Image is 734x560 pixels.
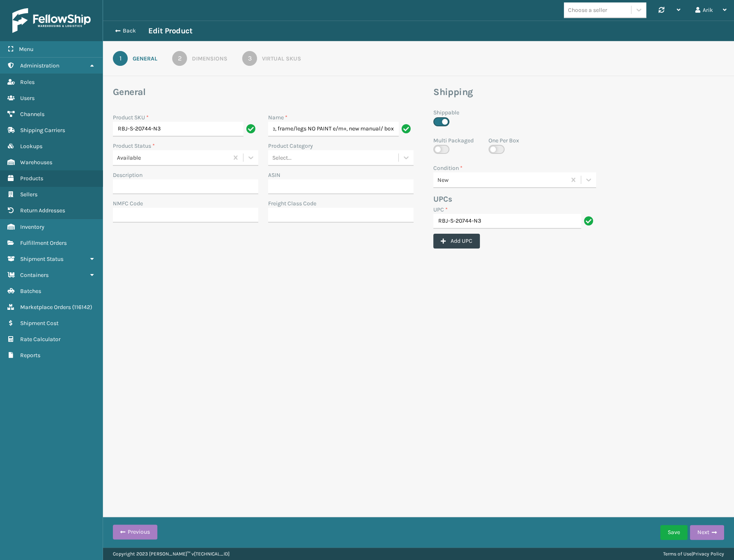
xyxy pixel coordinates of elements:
div: Select... [272,153,292,162]
label: Multi Packaged [433,136,474,145]
span: Administration [20,62,59,69]
label: One Per Box [489,136,519,145]
span: Warehouses [20,159,52,166]
b: UPCs [433,195,452,204]
div: Virtual SKUs [262,54,301,63]
button: Save [660,525,687,540]
span: Batches [20,288,41,295]
span: Lookups [20,143,42,150]
span: Roles [20,79,35,86]
button: Previous [113,525,157,539]
div: 1 [113,51,128,66]
span: Reports [20,352,40,359]
label: Condition [433,164,463,172]
label: UPC [433,205,448,214]
span: Sellers [20,191,37,198]
a: Privacy Policy [693,551,724,557]
span: Rate Calculator [20,336,61,343]
div: Choose a seller [568,6,607,14]
span: Menu [19,46,33,53]
label: Product Status [113,142,155,150]
div: Dimensions [192,54,227,63]
span: Products [20,175,43,182]
a: Terms of Use [663,551,692,557]
span: Return Addresses [20,207,65,214]
span: Shipment Cost [20,320,58,327]
span: Users [20,95,35,102]
span: Shipping Carriers [20,127,65,134]
label: Product Category [268,142,313,150]
div: 3 [242,51,257,66]
button: Add UPC [433,234,480,249]
label: Freight Class Code [268,199,316,208]
span: Containers [20,272,49,279]
label: Shippable [433,108,459,117]
label: Product SKU [113,113,149,122]
h3: Shipping [433,86,682,98]
span: Fulfillment Orders [20,239,67,246]
label: ASIN [268,171,281,179]
div: New [437,176,567,184]
div: General [133,54,157,63]
label: Name [268,113,288,122]
div: 2 [172,51,187,66]
span: Inventory [20,223,44,230]
h3: General [113,86,414,98]
span: Shipment Status [20,256,63,263]
div: Available [117,153,229,162]
img: logo [12,8,91,33]
div: | [663,548,724,560]
h3: Edit Product [148,26,192,36]
span: Marketplace Orders [20,304,71,311]
p: Copyright 2023 [PERSON_NAME]™ v [TECHNICAL_ID] [113,548,229,560]
button: Back [110,27,148,35]
label: NMFC Code [113,199,143,208]
span: ( 116142 ) [72,304,92,311]
label: Description [113,171,143,179]
button: Next [690,525,724,540]
span: Channels [20,111,44,118]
